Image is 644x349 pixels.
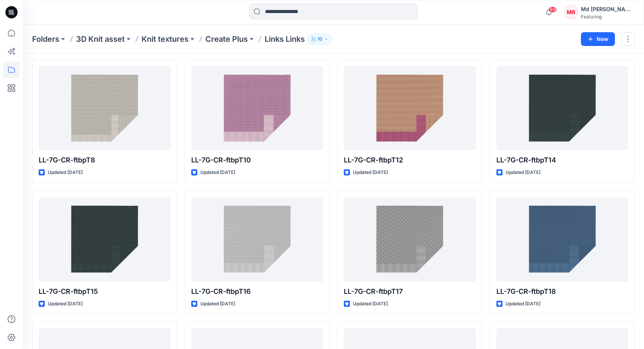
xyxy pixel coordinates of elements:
[48,169,83,177] p: Updated [DATE]
[317,35,322,43] p: 10
[344,197,476,282] a: LL-7G-CR-ftbpT17
[353,300,388,308] p: Updated [DATE]
[48,300,83,308] p: Updated [DATE]
[344,66,476,150] a: LL-7G-CR-ftbpT12
[39,155,171,165] p: LL-7G-CR-ftbpT8
[344,286,476,297] p: LL-7G-CR-ftbpT17
[496,286,628,297] p: LL-7G-CR-ftbpT18
[344,155,476,165] p: LL-7G-CR-ftbpT12
[353,169,388,177] p: Updated [DATE]
[581,32,615,46] button: New
[506,300,540,308] p: Updated [DATE]
[496,155,628,165] p: LL-7G-CR-ftbpT14
[76,34,125,44] a: 3D Knit asset
[581,5,634,14] div: Md [PERSON_NAME][DEMOGRAPHIC_DATA]
[191,286,323,297] p: LL-7G-CR-ftbpT16
[200,169,235,177] p: Updated [DATE]
[564,5,578,19] div: MR
[39,66,171,150] a: LL-7G-CR-ftbpT8
[506,169,540,177] p: Updated [DATE]
[39,286,171,297] p: LL-7G-CR-ftbpT15
[496,66,628,150] a: LL-7G-CR-ftbpT14
[265,34,305,44] p: Links Links
[308,34,332,44] button: 10
[548,7,557,13] span: 69
[39,197,171,282] a: LL-7G-CR-ftbpT15
[191,66,323,150] a: LL-7G-CR-ftbpT10
[191,197,323,282] a: LL-7G-CR-ftbpT16
[32,34,59,44] a: Folders
[205,34,248,44] a: Create Plus
[581,14,634,20] div: Featuring
[191,155,323,165] p: LL-7G-CR-ftbpT10
[141,34,189,44] a: Knit textures
[496,197,628,282] a: LL-7G-CR-ftbpT18
[200,300,235,308] p: Updated [DATE]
